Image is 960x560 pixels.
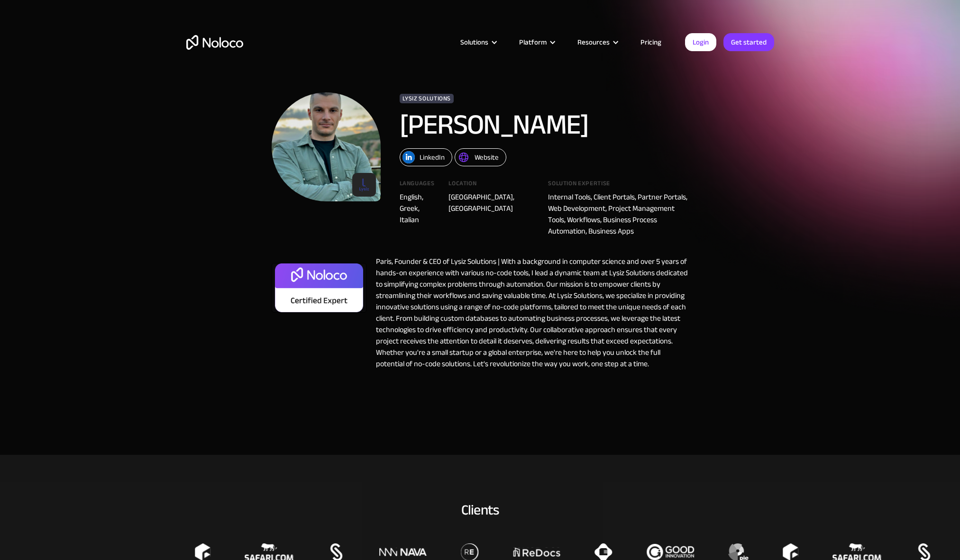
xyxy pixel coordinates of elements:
[186,35,243,50] a: home
[448,181,534,191] div: Location
[460,36,488,48] div: Solutions
[455,148,506,166] a: Website
[548,191,688,237] div: Internal Tools, Client Portals, Partner Portals, Web Development, Project Management Tools, Workf...
[629,36,673,48] a: Pricing
[548,181,688,191] div: Solution expertise
[420,151,445,163] div: LinkedIn
[400,148,452,166] a: LinkedIn
[723,33,774,51] a: Get started
[475,151,499,163] div: Website
[519,36,547,48] div: Platform
[448,36,507,48] div: Solutions
[400,181,435,191] div: Languages
[448,191,534,214] div: [GEOGRAPHIC_DATA], [GEOGRAPHIC_DATA]
[186,500,774,520] div: Clients
[577,36,610,48] div: Resources
[400,191,435,226] div: English, Greek, Italian
[400,110,660,139] h1: [PERSON_NAME]
[566,36,629,48] div: Resources
[507,36,566,48] div: Platform
[366,256,689,370] div: Paris, Founder & CEO of Lysiz Solutions | With a background in computer science and over 5 years ...
[400,94,454,103] div: Lysiz Solutions
[685,33,716,51] a: Login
